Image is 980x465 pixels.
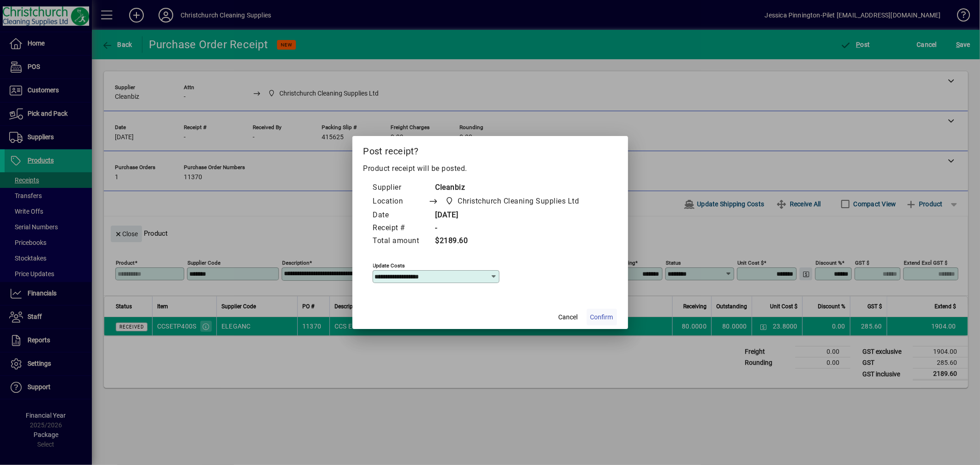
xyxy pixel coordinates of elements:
td: Total amount [373,235,429,248]
span: Cancel [559,312,578,322]
td: Cleanbiz [429,181,597,194]
td: [DATE] [429,209,597,222]
td: Date [373,209,429,222]
td: Receipt # [373,222,429,235]
h2: Post receipt? [352,136,628,163]
span: Christchurch Cleaning Supplies Ltd [458,196,579,207]
mat-label: Update costs [373,262,405,269]
td: - [429,222,597,235]
span: Christchurch Cleaning Supplies Ltd [443,195,583,208]
span: Confirm [590,312,613,322]
p: Product receipt will be posted. [363,163,617,174]
td: Supplier [373,181,429,194]
button: Confirm [587,309,617,325]
td: Location [373,194,429,209]
td: $2189.60 [429,235,597,248]
button: Cancel [554,309,583,325]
